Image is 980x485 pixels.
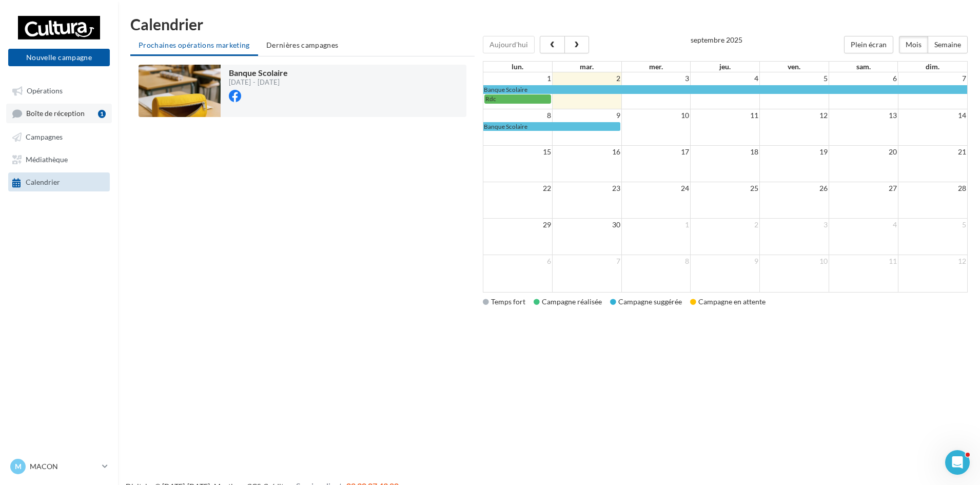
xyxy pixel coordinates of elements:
td: 22 [483,182,553,195]
td: 15 [483,146,553,159]
td: 20 [829,146,898,159]
td: 4 [829,219,898,231]
div: Temps fort [483,297,525,307]
th: sam. [829,62,898,72]
span: M [15,461,22,472]
span: Rdc [485,95,496,103]
div: Campagne suggérée [610,297,682,307]
td: 7 [898,72,967,85]
button: Plein écran [844,36,893,53]
span: Campagnes [26,132,63,141]
a: M MACON [8,457,110,476]
td: 6 [483,255,553,268]
td: 28 [898,182,967,195]
a: Calendrier [6,172,112,191]
td: 18 [691,146,760,159]
td: 14 [898,109,967,122]
td: 3 [621,72,691,85]
button: Nouvelle campagne [8,49,110,66]
button: Semaine [928,36,968,53]
h1: Calendrier [130,16,968,32]
span: Banque Scolaire [484,123,527,130]
a: Rdc [484,94,551,103]
td: 12 [898,255,967,268]
button: Mois [899,36,928,53]
td: 10 [621,109,691,122]
iframe: Intercom live chat [945,450,970,475]
td: 8 [621,255,691,268]
span: Boîte de réception [26,109,85,118]
span: Prochaines opérations marketing [139,41,250,49]
a: Banque Scolaire [483,85,967,94]
td: 10 [760,255,829,268]
span: Dernières campagnes [266,41,339,49]
div: [DATE] - [DATE] [229,79,288,86]
span: Banque Scolaire [229,68,288,77]
td: 4 [691,72,760,85]
td: 21 [898,146,967,159]
td: 13 [829,109,898,122]
td: 9 [552,109,621,122]
p: MACON [30,461,98,472]
a: Boîte de réception1 [6,104,112,123]
td: 11 [691,109,760,122]
td: 23 [552,182,621,195]
th: mar. [552,62,621,72]
span: Banque Scolaire [484,86,527,93]
th: jeu. [691,62,760,72]
td: 27 [829,182,898,195]
a: Opérations [6,81,112,100]
button: Aujourd'hui [483,36,535,53]
td: 8 [483,109,553,122]
th: lun. [483,62,553,72]
td: 24 [621,182,691,195]
td: 5 [760,72,829,85]
td: 26 [760,182,829,195]
span: Médiathèque [26,155,68,164]
td: 16 [552,146,621,159]
td: 1 [621,219,691,231]
td: 5 [898,219,967,231]
td: 30 [552,219,621,231]
td: 6 [829,72,898,85]
div: Campagne réalisée [534,297,602,307]
a: Campagnes [6,127,112,146]
td: 29 [483,219,553,231]
td: 11 [829,255,898,268]
a: Médiathèque [6,150,112,168]
div: Campagne en attente [690,297,766,307]
span: Opérations [27,86,63,95]
div: 1 [98,110,106,118]
td: 12 [760,109,829,122]
th: ven. [759,62,829,72]
td: 19 [760,146,829,159]
td: 17 [621,146,691,159]
td: 2 [552,72,621,85]
td: 25 [691,182,760,195]
th: dim. [898,62,967,72]
td: 1 [483,72,553,85]
td: 7 [552,255,621,268]
h2: septembre 2025 [691,36,742,44]
a: Banque Scolaire [483,122,620,131]
span: Calendrier [26,178,60,187]
th: mer. [621,62,691,72]
td: 2 [691,219,760,231]
td: 9 [691,255,760,268]
td: 3 [760,219,829,231]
